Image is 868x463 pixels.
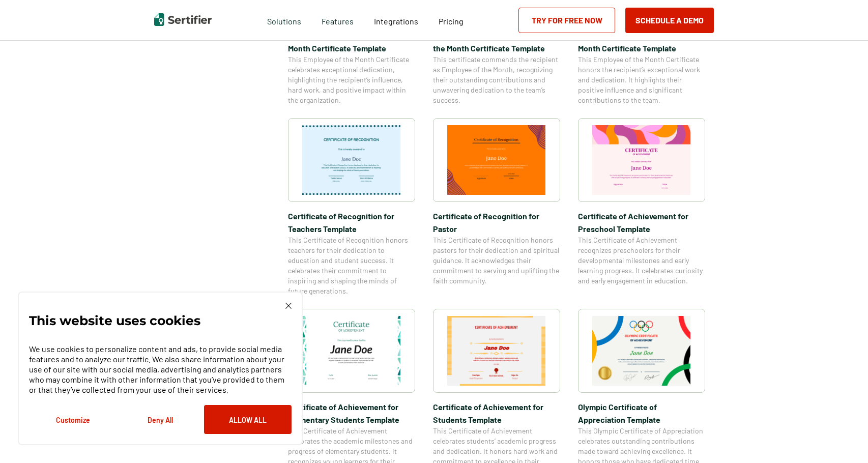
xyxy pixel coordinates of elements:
[592,125,691,195] img: Certificate of Achievement for Preschool Template
[288,400,415,426] span: Certificate of Achievement for Elementary Students Template
[154,13,212,26] img: Sertifier | Digital Credentialing Platform
[322,14,354,26] span: Features
[439,14,464,26] a: Pricing
[518,8,615,33] a: Try for Free Now
[288,235,415,296] span: This Certificate of Recognition honors teachers for their dedication to education and student suc...
[578,29,705,54] span: Modern Dark Blue Employee of the Month Certificate Template
[288,54,415,105] span: This Employee of the Month Certificate celebrates exceptional dedication, highlighting the recipi...
[439,16,464,26] span: Pricing
[625,8,714,33] button: Schedule a Demo
[817,414,868,463] iframe: Chat Widget
[29,315,200,326] p: This website uses cookies
[288,118,415,296] a: Certificate of Recognition for Teachers TemplateCertificate of Recognition for Teachers TemplateT...
[592,316,691,386] img: Olympic Certificate of Appreciation​ Template
[288,210,415,235] span: Certificate of Recognition for Teachers Template
[433,118,560,296] a: Certificate of Recognition for PastorCertificate of Recognition for PastorThis Certificate of Rec...
[578,235,705,286] span: This Certificate of Achievement recognizes preschoolers for their developmental milestones and ea...
[302,316,401,386] img: Certificate of Achievement for Elementary Students Template
[447,125,546,195] img: Certificate of Recognition for Pastor
[578,118,705,296] a: Certificate of Achievement for Preschool TemplateCertificate of Achievement for Preschool Templat...
[29,405,117,434] button: Customize
[204,405,292,434] button: Allow All
[29,344,292,395] p: We use cookies to personalize content and ads, to provide social media features and to analyze ou...
[433,29,560,54] span: Simple and Patterned Employee of the Month Certificate Template
[578,400,705,426] span: Olympic Certificate of Appreciation​ Template
[267,14,301,26] span: Solutions
[578,210,705,235] span: Certificate of Achievement for Preschool Template
[117,405,204,434] button: Deny All
[374,14,418,26] a: Integrations
[433,54,560,105] span: This certificate commends the recipient as Employee of the Month, recognizing their outstanding c...
[302,125,401,195] img: Certificate of Recognition for Teachers Template
[433,400,560,426] span: Certificate of Achievement for Students Template
[433,210,560,235] span: Certificate of Recognition for Pastor
[578,54,705,105] span: This Employee of the Month Certificate honors the recipient’s exceptional work and dedication. It...
[374,16,418,26] span: Integrations
[433,235,560,286] span: This Certificate of Recognition honors pastors for their dedication and spiritual guidance. It ac...
[447,316,546,386] img: Certificate of Achievement for Students Template
[288,29,415,54] span: Simple & Colorful Employee of the Month Certificate Template
[285,303,292,309] img: Cookie Popup Close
